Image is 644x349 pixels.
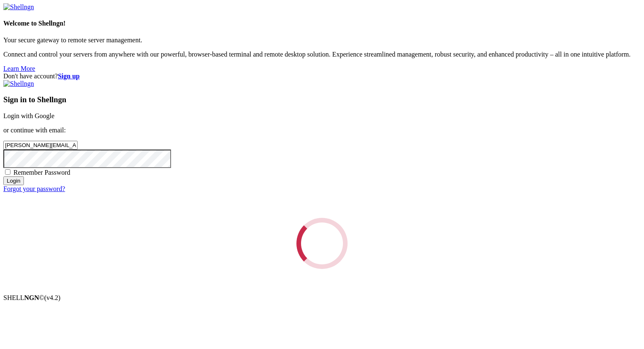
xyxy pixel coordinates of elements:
div: Don't have account? [3,72,641,80]
input: Email address [3,141,78,150]
p: Your secure gateway to remote server management. [3,36,641,44]
b: NGN [24,294,39,301]
span: SHELL © [3,294,60,301]
span: Remember Password [13,169,70,176]
input: Remember Password [5,169,10,175]
img: Shellngn [3,80,34,88]
img: Shellngn [3,3,34,11]
a: Login with Google [3,112,55,119]
h3: Sign in to Shellngn [3,95,641,104]
span: 4.2.0 [44,294,61,301]
input: Login [3,176,24,185]
p: or continue with email: [3,127,641,134]
div: Loading... [288,209,356,277]
p: Connect and control your servers from anywhere with our powerful, browser-based terminal and remo... [3,51,641,58]
a: Forgot your password? [3,185,65,192]
h4: Welcome to Shellngn! [3,20,641,27]
a: Learn More [3,65,35,72]
a: Sign up [58,72,80,80]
